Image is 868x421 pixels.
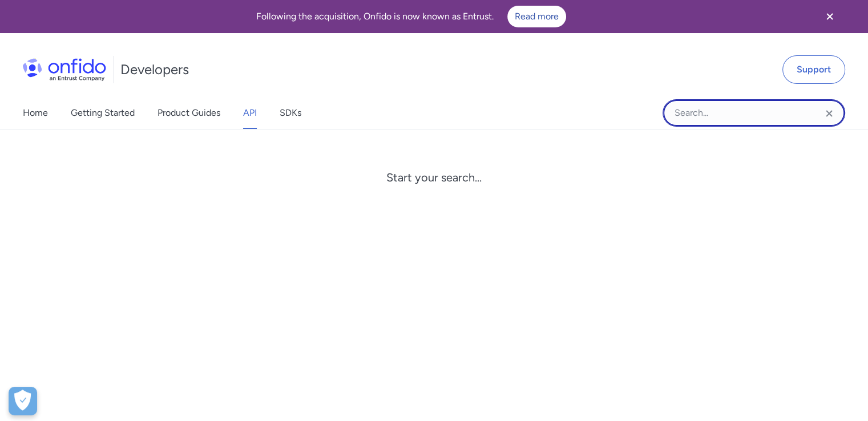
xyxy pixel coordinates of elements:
div: Cookie Preferences [9,387,37,415]
a: API [243,97,257,129]
div: Following the acquisition, Onfido is now known as Entrust. [14,6,809,27]
h1: Developers [120,60,189,79]
a: Home [23,97,48,129]
a: Getting Started [71,97,135,129]
a: SDKs [280,97,301,129]
svg: Clear search field button [822,107,836,120]
div: Start your search... [386,171,482,184]
a: Read more [507,6,566,27]
button: Close banner [809,2,851,31]
input: Onfido search input field [663,99,845,127]
img: Onfido Logo [23,58,106,81]
a: Support [782,55,845,84]
svg: Close banner [823,10,837,23]
button: Open Preferences [9,387,37,415]
a: Product Guides [158,97,220,129]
